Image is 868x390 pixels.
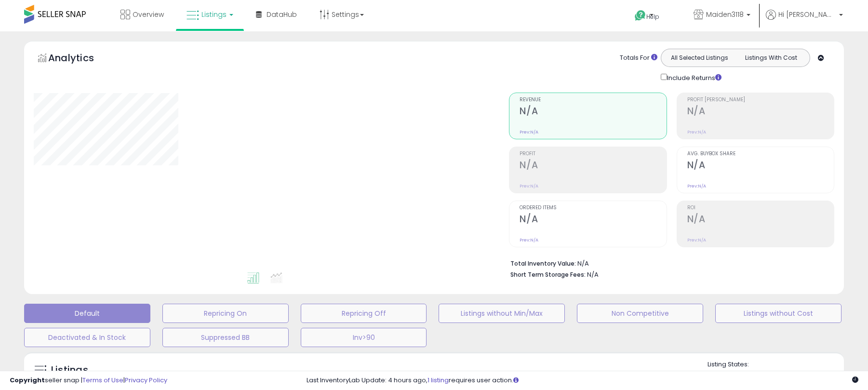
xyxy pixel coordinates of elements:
small: Prev: N/A [520,183,538,189]
b: Total Inventory Value: [510,259,576,268]
small: Prev: N/A [520,237,538,243]
small: Prev: N/A [687,237,706,243]
span: Overview [133,10,164,19]
span: Listings [201,10,227,19]
button: Default [24,304,150,323]
span: N/A [587,270,599,279]
li: N/A [510,257,827,269]
div: Totals For [620,54,657,63]
button: Listings without Cost [715,304,841,323]
button: All Selected Listings [664,52,735,64]
span: Help [646,13,659,21]
small: Prev: N/A [520,129,538,135]
button: Deactivated & In Stock [24,328,150,347]
i: Get Help [634,10,646,22]
button: Repricing Off [301,304,427,323]
span: Maiden3118 [706,10,744,19]
a: Hi [PERSON_NAME] [766,10,843,31]
div: Include Returns [654,72,733,83]
a: Help [627,2,678,31]
h2: N/A [687,160,834,173]
button: Repricing On [162,304,289,323]
span: Hi [PERSON_NAME] [778,10,836,19]
button: Listings With Cost [735,52,807,64]
span: ROI [687,205,834,211]
h2: N/A [520,160,666,173]
h5: Analytics [48,51,113,67]
span: Revenue [520,97,666,103]
h2: N/A [520,106,666,119]
small: Prev: N/A [687,129,706,135]
div: seller snap | | [10,376,167,385]
h2: N/A [687,214,834,227]
small: Prev: N/A [687,183,706,189]
h2: N/A [687,106,834,119]
b: Short Term Storage Fees: [510,270,586,279]
span: DataHub [267,10,297,19]
span: Profit [PERSON_NAME] [687,97,834,103]
button: Inv>90 [301,328,427,347]
h2: N/A [520,214,666,227]
span: Ordered Items [520,205,666,211]
button: Non Competitive [577,304,703,323]
button: Listings without Min/Max [439,304,565,323]
strong: Copyright [10,376,45,385]
span: Profit [520,151,666,157]
button: Suppressed BB [162,328,289,347]
span: Avg. Buybox Share [687,151,834,157]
